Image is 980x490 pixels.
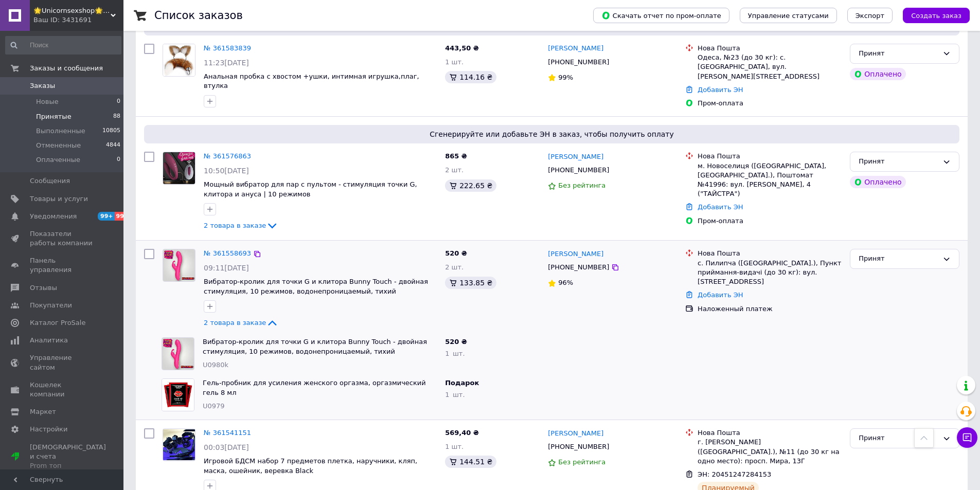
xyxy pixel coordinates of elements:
span: Игровой БДСМ набор 7 предметов плетка, наручники, кляп, маска, ошейник, веревка Black [204,457,417,475]
a: Вибратор-кролик для точки G и клитора Bunny Touch - двойная стимуляция, 10 режимов, водонепроница... [203,338,427,355]
div: Нова Пошта [698,44,842,53]
span: 88 [113,112,120,121]
div: Нова Пошта [698,428,842,438]
span: Выполненные [36,126,85,136]
input: Поиск [5,36,121,55]
a: 2 товара в заказе [204,222,278,229]
span: 1 шт. [445,350,465,357]
img: Фото товару [162,338,194,370]
img: Фото товару [162,379,194,411]
a: Фото товару [163,249,195,282]
span: Создать заказ [911,12,961,20]
div: [PHONE_NUMBER] [546,56,611,69]
span: Маркет [30,407,56,416]
a: Мощный вибратор для пар с пультом - стимуляция точки G, клитора и ануса | 10 режимов [204,180,417,198]
div: Ваш ID: 3431691 [33,15,123,25]
span: Настройки [30,425,67,434]
span: 99+ [115,212,132,221]
a: № 361583839 [204,44,251,52]
div: Принят [859,433,938,444]
span: 99% [558,74,573,81]
button: Создать заказ [903,8,970,23]
a: Добавить ЭН [698,86,743,94]
span: Новые [36,97,59,106]
div: Наложенный платеж [698,304,842,314]
span: 10:50[DATE] [204,167,249,175]
a: Анальная пробка с хвостом +ушки, интимная игрушка,плаг, втулка [204,72,419,90]
button: Экспорт [847,8,893,23]
div: 114.16 ₴ [445,71,496,83]
div: Одеса, №23 (до 30 кг): с. [GEOGRAPHIC_DATA], вул. [PERSON_NAME][STREET_ADDRESS] [698,53,842,81]
span: Подарок [445,379,479,387]
span: Каталог ProSale [30,318,85,328]
span: 520 ₴ [445,249,467,257]
span: 1 шт. [445,443,464,450]
span: 99+ [98,212,115,221]
a: № 361576863 [204,152,251,160]
span: Оплаченные [36,155,80,165]
div: Оплачено [850,176,905,188]
span: Отмененные [36,141,81,150]
a: Гель-пробник для усиления женского оргазма, оргазмический гель 8 мл [203,379,426,396]
span: Показатели работы компании [30,229,95,248]
span: 865 ₴ [445,152,467,160]
span: Товары и услуги [30,194,88,204]
span: 96% [558,279,573,286]
span: U0980k [203,361,228,369]
span: 2 шт. [445,263,464,271]
div: Нова Пошта [698,249,842,258]
div: Нова Пошта [698,152,842,161]
span: Управление сайтом [30,353,95,372]
span: Заказы [30,81,55,90]
span: Без рейтинга [558,458,605,466]
span: Заказы и сообщения [30,64,103,73]
span: 569,40 ₴ [445,429,479,437]
span: Сообщения [30,176,70,186]
div: Принят [859,253,938,264]
div: Оплачено [850,68,905,80]
img: Фото товару [163,429,195,460]
a: Фото товару [163,428,195,461]
a: [PERSON_NAME] [548,249,603,259]
span: Уведомления [30,212,77,221]
span: Принятые [36,112,72,121]
div: [PHONE_NUMBER] [546,261,611,274]
span: 2 товара в заказе [204,319,266,326]
div: [PHONE_NUMBER] [546,164,611,177]
a: Фото товару [163,44,195,77]
div: Принят [859,48,938,59]
a: Создать заказ [893,11,970,19]
span: 4844 [106,141,120,150]
span: Управление статусами [748,12,829,20]
span: Кошелек компании [30,380,95,399]
span: 10805 [102,126,120,136]
span: 🌟Unicornsexshop🌟получи🎁, пиши в заказе "хочу 🎁" [33,6,111,15]
a: 2 товара в заказе [204,319,278,326]
button: Управление статусами [740,8,837,23]
span: 09:11[DATE] [204,264,249,272]
button: Скачать отчет по пром-оплате [593,8,729,23]
span: 2 товара в заказе [204,222,266,229]
img: Фото товару [163,44,195,76]
div: 133.85 ₴ [445,277,496,289]
a: [PERSON_NAME] [548,152,603,162]
div: с. Пилипча ([GEOGRAPHIC_DATA].), Пункт приймання-видачі (до 30 кг): вул. [STREET_ADDRESS] [698,259,842,287]
a: Вибратор-кролик для точки G и клитора Bunny Touch - двойная стимуляция, 10 режимов, водонепроница... [204,278,428,295]
span: 1 шт. [445,391,465,398]
div: Пром-оплата [698,99,842,108]
img: Фото товару [163,152,195,184]
span: Отзывы [30,283,57,293]
div: Prom топ [30,461,106,470]
span: 0 [117,155,120,165]
a: Добавить ЭН [698,291,743,299]
div: 144.51 ₴ [445,456,496,468]
span: 443,50 ₴ [445,44,479,52]
span: [DEMOGRAPHIC_DATA] и счета [30,443,106,471]
a: Добавить ЭН [698,203,743,211]
span: Панель управления [30,256,95,275]
span: Сгенерируйте или добавьте ЭН в заказ, чтобы получить оплату [148,129,955,139]
span: 520 ₴ [445,338,467,346]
